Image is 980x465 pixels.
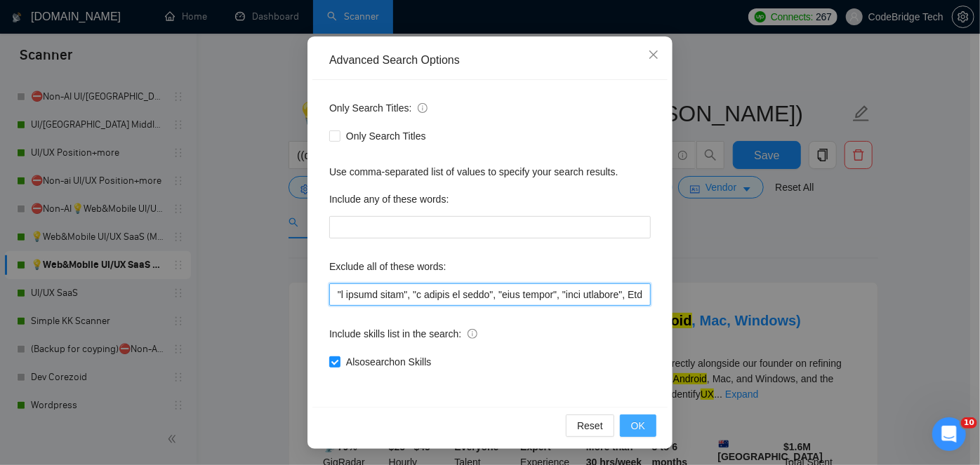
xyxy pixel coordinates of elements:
[577,418,603,433] span: Reset
[566,415,614,437] button: Reset
[329,164,651,180] div: Use comma-separated list of values to specify your search results.
[635,36,673,74] button: Close
[961,417,977,429] span: 10
[329,188,449,210] label: Include any of these words:
[631,418,645,433] span: OK
[329,100,428,116] span: Only Search Titles:
[340,128,432,144] span: Only Search Titles
[329,255,446,278] label: Exclude all of these words:
[648,49,659,60] span: close
[418,103,428,113] span: info-circle
[620,415,656,437] button: OK
[932,417,966,451] iframe: Intercom live chat
[329,53,651,68] div: Advanced Search Options
[340,354,437,370] span: Also search on Skills
[468,329,477,339] span: info-circle
[329,326,477,342] span: Include skills list in the search:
